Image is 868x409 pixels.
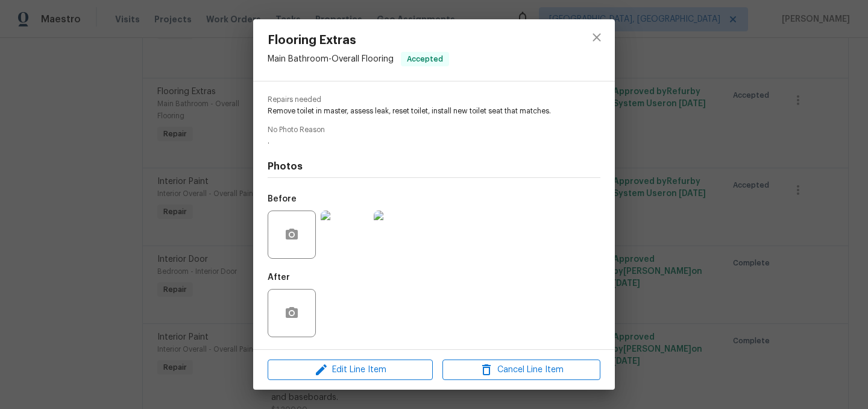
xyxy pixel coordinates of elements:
[268,126,600,134] span: No Photo Reason
[268,34,449,47] span: Flooring Extras
[271,363,429,378] span: Edit Line Item
[268,195,297,203] h5: Before
[268,55,394,63] span: Main Bathroom - Overall Flooring
[268,273,290,282] h5: After
[402,53,448,65] span: Accepted
[268,360,433,381] button: Edit Line Item
[442,360,600,381] button: Cancel Line Item
[268,160,600,173] h4: Photos
[446,363,597,378] span: Cancel Line Item
[268,96,600,104] span: Repairs needed
[268,106,567,116] span: Remove toilet in master, assess leak, reset toilet, install new toilet seat that matches.
[582,23,611,52] button: close
[268,136,567,147] span: .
